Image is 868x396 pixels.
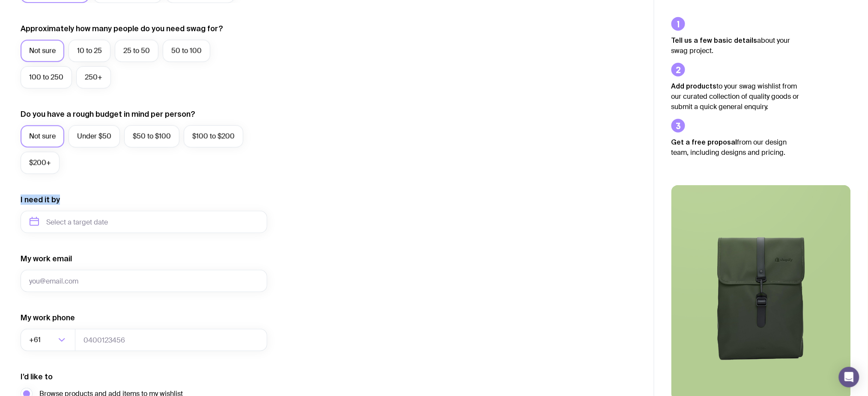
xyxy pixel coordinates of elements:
[671,138,737,146] strong: Get a free proposal
[839,367,859,387] div: Open Intercom Messenger
[21,195,60,205] label: I need it by
[69,40,110,62] label: 10 to 25
[671,81,800,112] p: to your swag wishlist from our curated collection of quality goods or submit a quick general enqu...
[671,35,800,56] p: about your swag project.
[21,66,72,89] label: 100 to 250
[42,329,56,351] input: Search for option
[29,329,42,351] span: +61
[69,125,120,148] label: Under $50
[21,270,267,292] input: you@email.com
[671,137,800,158] p: from our design team, including designs and pricing.
[21,152,60,174] label: $200+
[75,329,267,351] input: 0400123456
[671,36,758,44] strong: Tell us a few basic details
[21,125,64,148] label: Not sure
[21,109,195,119] label: Do you have a rough budget in mind per person?
[21,24,223,34] label: Approximately how many people do you need swag for?
[184,125,243,148] label: $100 to $200
[21,329,75,351] div: Search for option
[124,125,179,148] label: $50 to $100
[21,254,72,264] label: My work email
[21,372,53,382] label: I’d like to
[163,40,210,62] label: 50 to 100
[21,211,267,233] input: Select a target date
[21,313,75,323] label: My work phone
[671,82,717,90] strong: Add products
[21,40,64,62] label: Not sure
[76,66,111,89] label: 250+
[115,40,158,62] label: 25 to 50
